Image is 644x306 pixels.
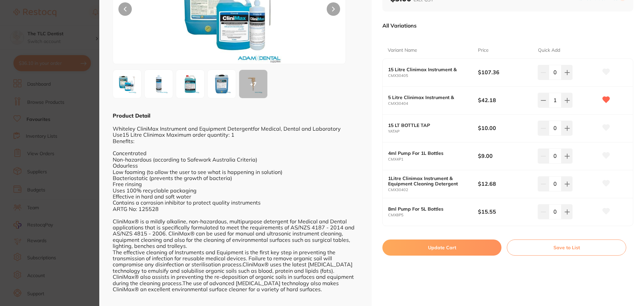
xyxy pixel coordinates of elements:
[478,208,532,215] b: $15.55
[115,72,139,96] img: Q0xJTklNQVguanBn
[478,69,532,76] b: $107.36
[388,176,469,186] b: 1Litre Clinimax Instrument & Equipment Cleaning Detergent
[478,152,532,160] b: $9.00
[388,129,478,134] small: YATAP
[382,239,501,256] button: Update Cart
[388,157,478,162] small: CMX4P1
[388,188,478,192] small: CMX30402
[239,70,268,98] button: +7
[478,47,489,54] p: Price
[178,72,202,96] img: WDMwNDA0LmpwZWc
[210,72,234,96] img: NDA1LmpwZw
[478,124,532,132] b: $10.00
[113,112,150,119] b: Product Detail
[239,70,267,98] div: + 7
[388,150,469,156] b: 4ml Pump For 1L Bottles
[113,119,358,305] div: Whiteley CliniMax Instrument and Equipment Detergentfor Medical, Dental and Laboratory Use15 Litr...
[388,74,478,78] small: CMX30405
[388,67,469,72] b: 15 Litre Clinimax Instrument &
[388,95,469,100] b: 5 Litre Clinimax Instrument &
[538,47,560,54] p: Quick Add
[388,213,478,217] small: CMX8P5
[388,47,417,54] p: Variant Name
[478,180,532,187] b: $12.68
[382,22,417,29] p: All Variations
[388,101,478,106] small: CMX30404
[388,123,469,128] b: 15 LT BOTTLE TAP
[478,96,532,104] b: $42.18
[147,72,171,96] img: WDMwNDAyLmpwZWc
[507,239,626,256] button: Save to List
[388,206,469,212] b: 8ml Pump For 5L Bottles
